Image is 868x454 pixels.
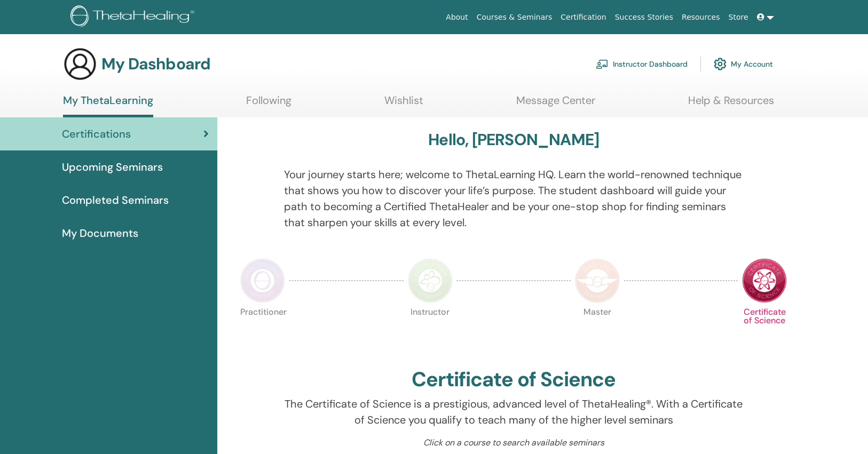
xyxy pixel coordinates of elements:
span: Certifications [62,126,131,142]
p: Master [575,308,620,353]
img: Certificate of Science [742,258,787,303]
a: My ThetaLearning [63,94,153,117]
img: cog.svg [714,55,727,73]
img: generic-user-icon.jpg [63,47,97,81]
p: Certificate of Science [742,308,787,353]
img: Master [575,258,620,303]
h3: My Dashboard [101,54,210,74]
p: The Certificate of Science is a prestigious, advanced level of ThetaHealing®. With a Certificate ... [284,396,744,428]
span: Upcoming Seminars [62,159,163,175]
a: Following [246,94,291,115]
p: Instructor [408,308,453,353]
p: Click on a course to search available seminars [284,436,744,449]
a: Instructor Dashboard [596,52,688,76]
p: Your journey starts here; welcome to ThetaLearning HQ. Learn the world-renowned technique that sh... [284,166,744,230]
span: Completed Seminars [62,192,169,208]
h3: Hello, [PERSON_NAME] [428,130,599,149]
img: Instructor [408,258,453,303]
a: My Account [714,52,773,76]
a: Wishlist [384,94,423,115]
a: Resources [677,7,724,27]
a: Help & Resources [688,94,774,115]
a: About [441,7,472,27]
a: Success Stories [611,7,677,27]
a: Courses & Seminars [472,7,557,27]
a: Store [724,7,753,27]
img: chalkboard-teacher.svg [596,59,609,69]
a: Certification [556,7,610,27]
h2: Certificate of Science [412,368,616,392]
a: Message Center [516,94,595,115]
img: logo.png [70,5,198,29]
img: Practitioner [240,258,285,303]
span: My Documents [62,225,138,241]
p: Practitioner [240,308,285,353]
